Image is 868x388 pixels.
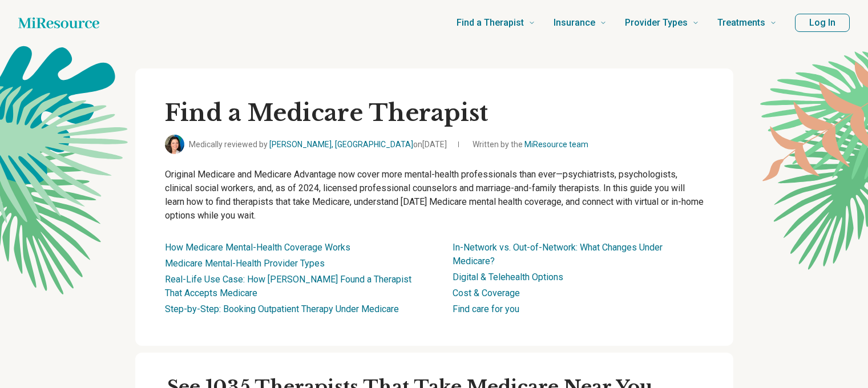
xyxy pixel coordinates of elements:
[453,288,520,298] a: Cost & Coverage
[165,242,350,253] a: How Medicare Mental-Health Coverage Works
[269,140,413,149] a: [PERSON_NAME], [GEOGRAPHIC_DATA]
[165,98,704,128] h1: Find a Medicare Therapist
[524,140,588,149] a: MiResource team
[625,15,688,31] span: Provider Types
[18,11,99,34] a: Home page
[413,140,447,149] span: on [DATE]
[453,242,663,266] a: In-Network vs. Out-of-Network: What Changes Under Medicare?
[453,304,519,314] a: Find care for you
[795,14,850,32] button: Log In
[165,258,325,269] a: Medicare Mental-Health Provider Types
[189,139,447,151] span: Medically reviewed by
[554,15,595,31] span: Insurance
[473,139,588,151] span: Written by the
[717,15,765,31] span: Treatments
[165,168,704,223] p: Original Medicare and Medicare Advantage now cover more mental-health professionals than ever—psy...
[453,272,563,282] a: Digital & Telehealth Options
[165,304,399,314] a: Step-by-Step: Booking Outpatient Therapy Under Medicare
[165,274,411,298] a: Real-Life Use Case: How [PERSON_NAME] Found a Therapist That Accepts Medicare
[457,15,524,31] span: Find a Therapist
